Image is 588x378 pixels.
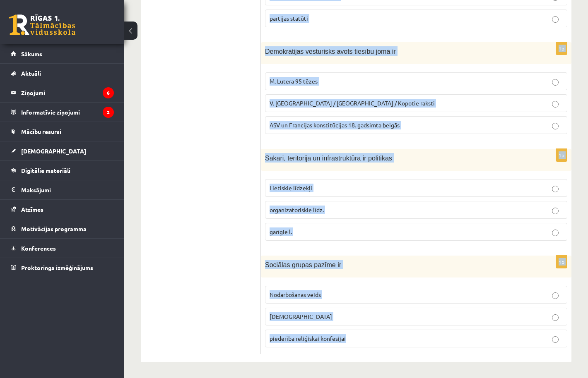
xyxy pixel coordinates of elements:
span: piederība reliģiskai konfesijai [270,335,346,342]
span: Proktoringa izmēģinājums [21,264,93,271]
input: [DEMOGRAPHIC_DATA] [552,314,559,321]
span: Nodarbošanās veids [270,291,321,298]
a: Sākums [11,44,114,63]
p: 1p [556,42,567,55]
span: M. Lutera 95 tēzes [270,77,318,85]
a: Konferences [11,239,114,258]
a: Mācību resursi [11,122,114,141]
input: ASV un Francijas konstitūcijas 18. gadsimta beigās [552,123,559,129]
span: Atzīmes [21,206,43,213]
a: [DEMOGRAPHIC_DATA] [11,141,114,160]
input: organizatoriskie līdz. [552,208,559,214]
span: partijas statūti [270,14,308,22]
span: Motivācijas programma [21,225,87,232]
input: piederība reliģiskai konfesijai [552,336,559,343]
legend: Maksājumi [21,180,114,199]
a: Maksājumi [11,180,114,199]
i: 2 [103,107,114,118]
span: Mācību resursi [21,128,61,135]
span: Konferences [21,244,56,252]
p: 1p [556,148,567,162]
input: M. Lutera 95 tēzes [552,79,559,86]
i: 6 [103,87,114,98]
a: Ziņojumi6 [11,83,114,102]
p: 1p [556,255,567,268]
span: Sākums [21,50,42,57]
span: Lietiskie līdzekļi [270,184,312,191]
span: Aktuāli [21,69,41,77]
span: organizatoriskie līdz. [270,206,324,213]
a: Digitālie materiāli [11,161,114,180]
a: Rīgas 1. Tālmācības vidusskola [9,14,75,35]
input: garīgie l. [552,230,559,236]
span: Sakari, teritorija un infrastruktūra ir politikas [265,155,392,162]
span: garīgie l. [270,228,292,235]
a: Atzīmes [11,200,114,219]
legend: Ziņojumi [21,83,114,102]
legend: Informatīvie ziņojumi [21,103,114,122]
span: Sociālas grupas pazīme ir [265,261,341,268]
span: V. [GEOGRAPHIC_DATA] / [GEOGRAPHIC_DATA] / Kopotie raksti [270,99,435,107]
input: partijas statūti [552,16,559,23]
span: Demokrātijas vēsturisks avots tiesību jomā ir [265,48,396,55]
input: Nodarbošanās veids [552,292,559,299]
a: Motivācijas programma [11,219,114,238]
a: Proktoringa izmēģinājums [11,258,114,277]
span: [DEMOGRAPHIC_DATA] [270,313,332,320]
span: ASV un Francijas konstitūcijas 18. gadsimta beigās [270,121,400,129]
input: V. [GEOGRAPHIC_DATA] / [GEOGRAPHIC_DATA] / Kopotie raksti [552,101,559,108]
a: Aktuāli [11,64,114,83]
input: Lietiskie līdzekļi [552,186,559,192]
span: Digitālie materiāli [21,167,70,174]
span: [DEMOGRAPHIC_DATA] [21,147,86,155]
a: Informatīvie ziņojumi2 [11,103,114,122]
